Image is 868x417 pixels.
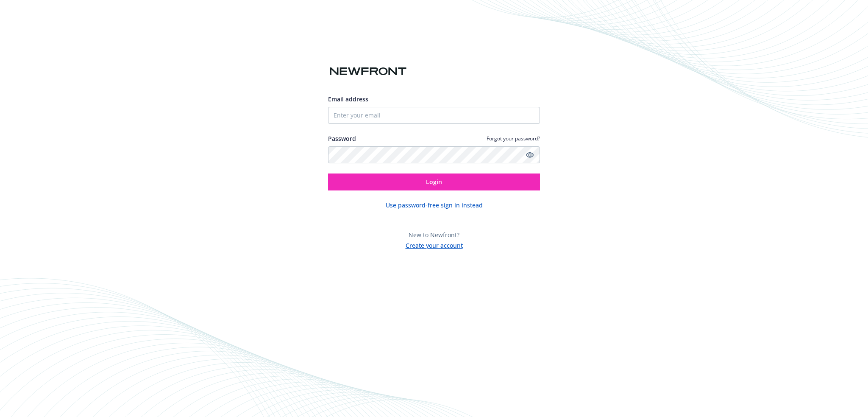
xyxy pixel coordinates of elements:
[328,134,356,143] label: Password
[487,135,540,142] a: Forgot your password?
[426,178,442,186] span: Login
[328,146,540,163] input: Enter your password
[328,95,368,103] span: Email address
[328,107,540,124] input: Enter your email
[406,239,463,250] button: Create your account
[328,174,540,190] button: Login
[525,150,535,160] a: Show password
[386,201,483,210] button: Use password-free sign in instead
[328,64,408,79] img: Newfront logo
[409,231,459,239] span: New to Newfront?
